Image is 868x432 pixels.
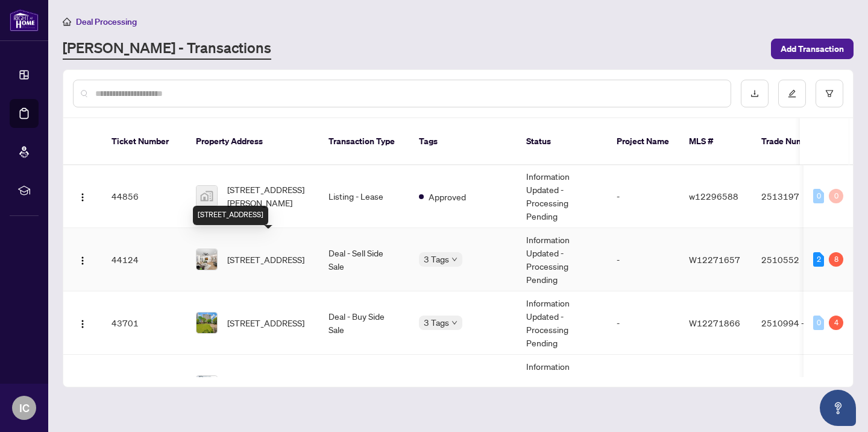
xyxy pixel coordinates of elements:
td: 2510552 [752,228,836,291]
span: Add Transaction [781,39,844,59]
div: 4 [829,316,843,330]
div: 0 [813,316,824,330]
button: Logo [73,376,92,396]
span: [STREET_ADDRESS][PERSON_NAME] [227,183,309,209]
span: home [63,17,71,26]
button: filter [816,80,843,107]
span: Deal Processing [76,16,137,27]
img: Logo [78,192,87,202]
td: - [607,228,679,291]
td: Information Updated - Processing Pending [517,291,607,355]
span: Approved [429,190,466,203]
button: Add Transaction [771,39,854,59]
th: Project Name [607,118,679,165]
th: Trade Number [752,118,836,165]
th: Property Address [186,118,319,165]
span: [STREET_ADDRESS] [227,253,304,266]
img: Logo [78,319,87,329]
img: thumbnail-img [197,249,217,270]
td: Deal - Sell Side Sale [319,228,409,291]
span: download [750,89,759,98]
td: Information Updated - Processing Pending [517,228,607,291]
button: download [741,80,769,107]
button: Logo [73,313,92,332]
img: logo [10,9,39,31]
div: 8 [829,252,843,267]
img: thumbnail-img [197,376,217,396]
img: thumbnail-img [197,313,217,333]
button: Logo [73,186,92,206]
span: W12271866 [689,317,740,328]
img: thumbnail-img [197,186,217,206]
span: IC [19,399,30,416]
div: 2 [813,252,824,267]
div: 0 [813,189,824,203]
td: Listing - Lease [319,165,409,228]
th: Transaction Type [319,118,409,165]
span: edit [788,89,796,98]
td: - [607,165,679,228]
td: 44856 [102,165,186,228]
button: Open asap [820,390,856,426]
td: 43115 [102,355,186,418]
td: Deal - Buy Side Sale [319,291,409,355]
td: Listing - Lease [319,355,409,418]
a: [PERSON_NAME] - Transactions [63,38,271,60]
img: Logo [78,256,87,265]
td: 2510994 - FT [752,291,836,355]
span: w12296588 [689,191,738,202]
div: 0 [829,189,843,203]
span: down [451,320,458,326]
span: W12271657 [689,254,740,265]
th: Status [517,118,607,165]
th: Tags [409,118,517,165]
td: - [607,291,679,355]
div: [STREET_ADDRESS] [193,206,268,225]
span: 3 Tags [424,252,449,266]
th: Ticket Number [102,118,186,165]
td: 44124 [102,228,186,291]
td: Information Updated - Processing Pending [517,165,607,228]
td: Information Updated - Processing Pending [517,355,607,418]
span: 3 Tags [424,316,449,329]
td: 43701 [102,291,186,355]
button: Logo [73,250,92,269]
span: filter [825,89,834,98]
th: MLS # [679,118,752,165]
button: edit [778,80,806,107]
td: 2512179 [752,355,836,418]
span: [STREET_ADDRESS] [227,316,304,329]
td: - [607,355,679,418]
td: 2513197 [752,165,836,228]
span: down [451,256,458,262]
